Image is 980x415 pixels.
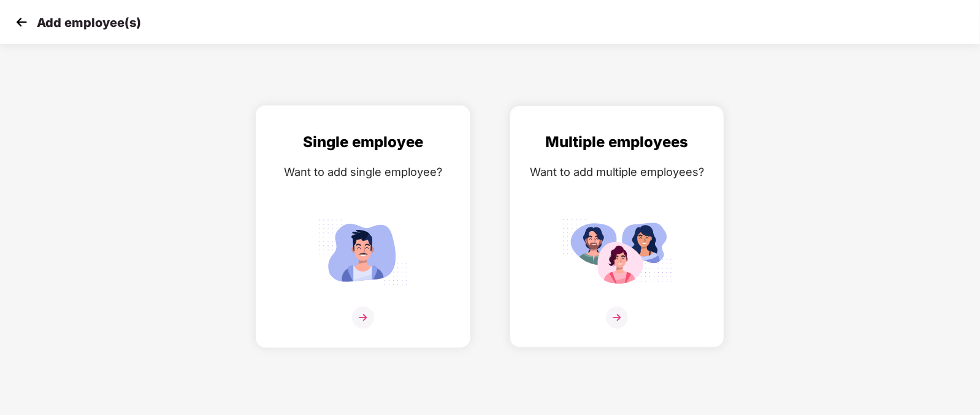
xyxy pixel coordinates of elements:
[37,15,141,30] p: Add employee(s)
[523,131,711,154] div: Multiple employees
[308,214,418,291] img: svg+xml;base64,PHN2ZyB4bWxucz0iaHR0cDovL3d3dy53My5vcmcvMjAwMC9zdmciIGlkPSJTaW5nbGVfZW1wbG95ZWUiIH...
[352,306,374,329] img: svg+xml;base64,PHN2ZyB4bWxucz0iaHR0cDovL3d3dy53My5vcmcvMjAwMC9zdmciIHdpZHRoPSIzNiIgaGVpZ2h0PSIzNi...
[12,13,31,31] img: svg+xml;base64,PHN2ZyB4bWxucz0iaHR0cDovL3d3dy53My5vcmcvMjAwMC9zdmciIHdpZHRoPSIzMCIgaGVpZ2h0PSIzMC...
[269,163,457,181] div: Want to add single employee?
[562,214,672,291] img: svg+xml;base64,PHN2ZyB4bWxucz0iaHR0cDovL3d3dy53My5vcmcvMjAwMC9zdmciIGlkPSJNdWx0aXBsZV9lbXBsb3llZS...
[269,131,457,154] div: Single employee
[523,163,711,181] div: Want to add multiple employees?
[606,306,628,329] img: svg+xml;base64,PHN2ZyB4bWxucz0iaHR0cDovL3d3dy53My5vcmcvMjAwMC9zdmciIHdpZHRoPSIzNiIgaGVpZ2h0PSIzNi...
